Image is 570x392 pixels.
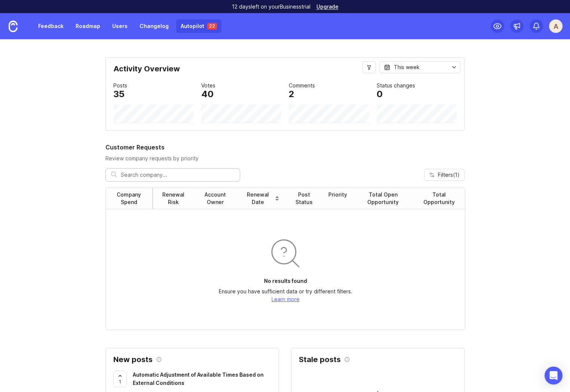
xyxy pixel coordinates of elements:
[113,81,127,90] div: Posts
[545,367,563,385] div: Open Intercom Messenger
[424,169,465,181] button: Filters(1)
[201,81,215,90] div: Votes
[113,65,457,78] div: Activity Overview
[209,23,215,29] p: 22
[119,379,121,385] span: 1
[113,90,125,99] div: 35
[359,191,407,206] div: Total Open Opportunity
[113,356,153,363] h2: New posts
[34,19,68,33] a: Feedback
[243,191,273,206] div: Renewal Date
[394,63,420,71] div: This week
[105,155,465,162] p: Review company requests by priority
[272,296,300,302] a: Learn more
[289,81,315,90] div: Comments
[419,191,459,206] div: Total Opportunity
[113,371,127,387] button: 1
[316,4,338,9] a: Upgrade
[108,19,132,33] a: Users
[219,288,352,295] p: Ensure you have sufficient data or try different filters.
[289,90,294,99] div: 2
[133,371,271,389] a: Automatic Adjustment of Available Times Based on External Conditions
[292,191,316,206] div: Post Status
[328,191,347,198] div: Priority
[377,81,415,90] div: Status changes
[105,143,465,152] h2: Customer Requests
[176,19,221,33] a: Autopilot 22
[448,64,460,70] svg: toggle icon
[9,21,18,32] img: Canny Home
[135,19,173,33] a: Changelog
[549,19,563,33] button: A
[438,171,460,179] span: Filters
[133,371,264,386] span: Automatic Adjustment of Available Times Based on External Conditions
[200,191,231,206] div: Account Owner
[264,277,307,285] p: No results found
[112,191,146,206] div: Company Spend
[377,90,383,99] div: 0
[159,191,188,206] div: Renewal Risk
[299,356,341,363] h2: Stale posts
[232,3,310,10] p: 12 days left on your Business trial
[201,90,214,99] div: 40
[121,171,235,179] input: Search company...
[267,235,303,271] img: svg+xml;base64,PHN2ZyB3aWR0aD0iOTYiIGhlaWdodD0iOTYiIGZpbGw9Im5vbmUiIHhtbG5zPSJodHRwOi8vd3d3LnczLm...
[453,172,460,178] span: ( 1 )
[71,19,105,33] a: Roadmap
